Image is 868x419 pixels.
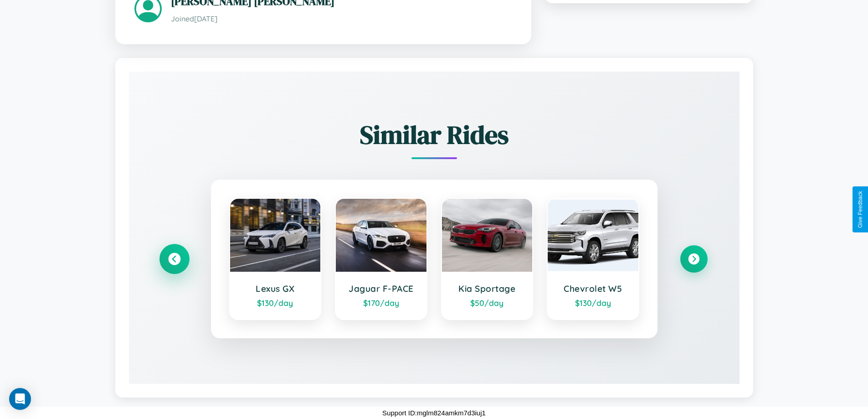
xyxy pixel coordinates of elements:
[9,388,31,410] div: Open Intercom Messenger
[335,198,427,320] a: Jaguar F-PACE$170/day
[229,198,322,320] a: Lexus GX$130/day
[451,283,524,294] h3: Kia Sportage
[345,298,417,308] div: $ 170 /day
[161,117,708,152] h2: Similar Rides
[547,198,639,320] a: Chevrolet W5$130/day
[557,298,629,308] div: $ 130 /day
[171,12,512,26] p: Joined [DATE]
[345,283,417,294] h3: Jaguar F-PACE
[557,283,629,294] h3: Chevrolet W5
[239,283,312,294] h3: Lexus GX
[451,298,524,308] div: $ 50 /day
[382,407,486,419] p: Support ID: mglm824amkm7d3iuj1
[857,191,863,228] div: Give Feedback
[239,298,312,308] div: $ 130 /day
[441,198,534,320] a: Kia Sportage$50/day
